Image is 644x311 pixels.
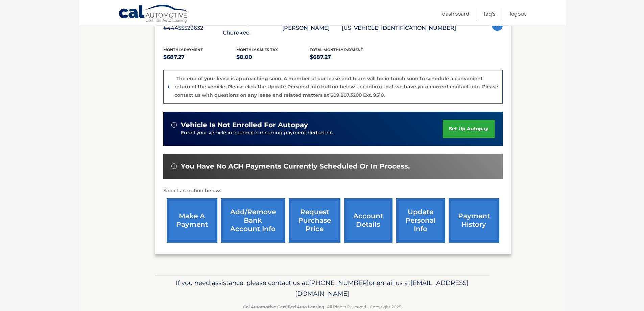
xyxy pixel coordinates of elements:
[163,23,223,33] p: #44455529632
[344,198,392,243] a: account details
[181,129,443,137] p: Enroll your vehicle in automatic recurring payment deduction.
[484,8,495,19] a: FAQ's
[282,23,342,33] p: [PERSON_NAME]
[449,198,499,243] a: payment history
[310,47,363,52] span: Total Monthly Payment
[163,47,203,52] span: Monthly Payment
[167,198,217,243] a: make a payment
[236,52,310,62] p: $0.00
[310,52,383,62] p: $687.27
[342,23,456,33] p: [US_VEHICLE_IDENTIFICATION_NUMBER]
[309,279,369,287] span: [PHONE_NUMBER]
[118,4,189,24] a: Cal Automotive
[159,277,485,299] p: If you need assistance, please contact us at: or email us at
[181,121,308,129] span: vehicle is not enrolled for autopay
[159,303,485,310] p: - All Rights Reserved - Copyright 2025
[171,163,177,169] img: alert-white.svg
[396,198,445,243] a: update personal info
[243,304,324,309] strong: Cal Automotive Certified Auto Leasing
[181,162,410,171] span: You have no ACH payments currently scheduled or in process.
[163,52,237,62] p: $687.27
[174,75,498,98] p: The end of your lease is approaching soon. A member of our lease end team will be in touch soon t...
[163,187,503,195] p: Select an option below:
[236,47,278,52] span: Monthly sales Tax
[443,120,494,138] a: set up autopay
[171,122,177,128] img: alert-white.svg
[442,8,469,19] a: Dashboard
[223,19,282,38] p: 2022 Jeep Grand Cherokee
[289,198,340,243] a: request purchase price
[221,198,285,243] a: Add/Remove bank account info
[510,8,526,19] a: Logout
